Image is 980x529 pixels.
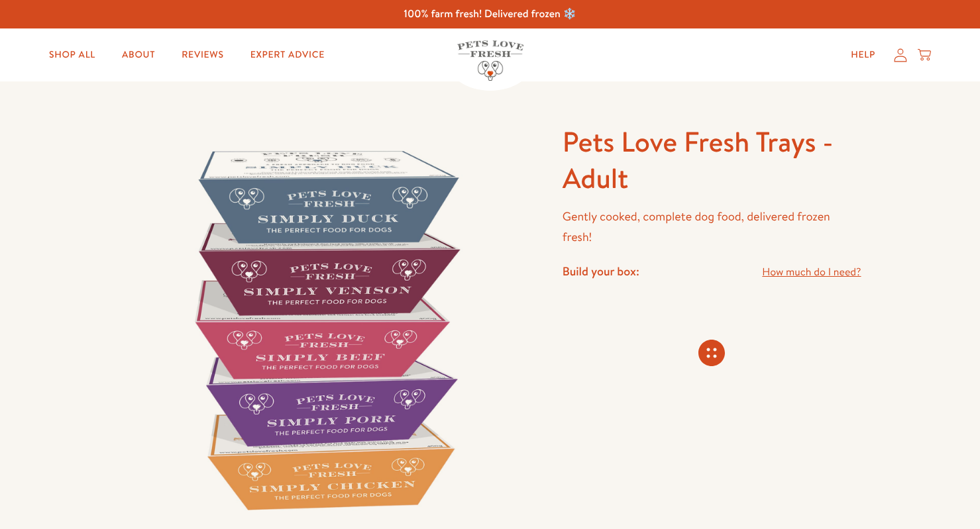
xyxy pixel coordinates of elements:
[457,40,523,81] img: Pets Love Fresh
[240,42,335,68] a: Expert Advice
[698,340,725,366] svg: Connecting store
[563,264,639,279] h4: Build your box:
[171,42,234,68] a: Reviews
[840,42,886,68] a: Help
[563,124,861,196] h1: Pets Love Fresh Trays - Adult
[111,42,166,68] a: About
[563,207,861,247] p: Gently cooked, complete dog food, delivered frozen fresh!
[38,42,106,68] a: Shop All
[762,264,861,281] a: How much do I need?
